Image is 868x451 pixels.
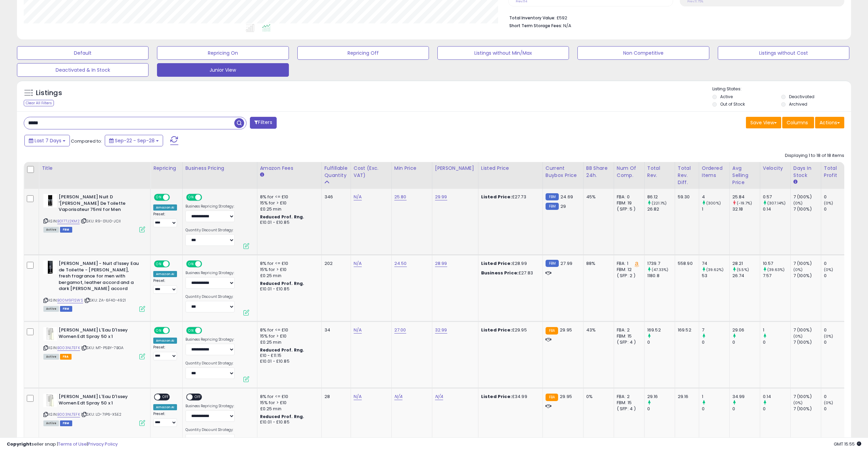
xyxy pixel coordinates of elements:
[647,260,675,267] div: 1739.7
[767,200,786,206] small: (307.14%)
[763,165,788,172] div: Velocity
[81,412,121,417] span: | SKU: LD-7IP6-X5E2
[763,260,790,267] div: 10.57
[647,406,675,412] div: 0
[153,278,177,294] div: Preset:
[81,218,121,224] span: | SKU: R9-01U0-JCII
[88,441,118,447] a: Privacy Policy
[617,339,639,345] div: ( SFP: 4 )
[354,165,389,179] div: Cost (Exc. VAT)
[153,345,177,360] div: Preset:
[793,327,821,333] div: 7 (100%)
[793,179,797,185] small: Days In Stock.
[17,63,149,77] button: Deactivated & In Stock
[435,194,447,200] a: 29.99
[586,394,609,400] div: 0%
[481,194,537,200] div: £27.73
[789,101,807,107] label: Archived
[763,327,790,333] div: 1
[647,206,675,212] div: 26.82
[718,46,849,60] button: Listings without Cost
[732,394,760,400] div: 34.99
[560,260,572,267] span: 27.99
[617,406,639,412] div: ( SFP: 4 )
[36,88,62,98] h5: Listings
[71,138,102,144] span: Compared to:
[481,194,512,200] b: Listed Price:
[354,194,362,200] a: N/A
[793,400,803,405] small: (0%)
[43,354,59,360] span: All listings currently available for purchase on Amazon
[732,194,760,200] div: 25.84
[169,261,180,267] span: OFF
[702,327,729,333] div: 7
[560,393,572,400] span: 29.95
[60,306,72,312] span: FBM
[58,441,87,447] a: Terms of Use
[763,273,790,279] div: 7.57
[678,394,694,400] div: 29.16
[702,165,727,179] div: Ordered Items
[702,394,729,400] div: 1
[481,327,537,333] div: £29.95
[702,339,729,345] div: 0
[617,206,639,212] div: ( SFP: 5 )
[763,394,790,400] div: 0.14
[785,152,844,159] div: Displaying 1 to 18 of 18 items
[509,13,839,21] li: £592
[43,260,145,311] div: ASIN:
[157,46,289,60] button: Repricing On
[185,228,235,233] label: Quantity Discount Strategy:
[586,165,611,179] div: BB Share 24h.
[324,165,348,179] div: Fulfillable Quantity
[763,339,790,345] div: 0
[824,194,851,200] div: 0
[185,337,235,342] label: Business Repricing Strategy:
[260,347,304,353] b: Reduced Prof. Rng.
[260,400,316,406] div: 15% for > £10
[617,327,639,333] div: FBA: 2
[115,137,155,144] span: Sep-22 - Sep-28
[324,260,346,267] div: 202
[824,333,833,339] small: (0%)
[678,260,694,267] div: 558.90
[201,328,212,333] span: OFF
[260,333,316,339] div: 15% for > £10
[763,406,790,412] div: 0
[720,94,733,100] label: Active
[260,273,316,279] div: £0.25 min
[481,394,537,400] div: £34.99
[42,165,147,172] div: Title
[153,271,177,277] div: Amazon AI
[737,200,752,206] small: (-19.7%)
[481,270,518,276] b: Business Price:
[435,393,443,400] a: N/A
[394,194,407,200] a: 25.80
[824,206,851,212] div: 0
[43,394,145,425] div: ASIN:
[324,194,346,200] div: 346
[354,393,362,400] a: N/A
[787,119,808,126] span: Columns
[435,327,447,333] a: 32.99
[260,194,316,200] div: 8% for <= £10
[187,261,195,267] span: ON
[155,261,163,267] span: ON
[793,194,821,200] div: 7 (100%)
[546,327,558,335] small: FBA
[185,271,235,275] label: Business Repricing Strategy:
[24,135,70,146] button: Last 7 Days
[647,273,675,279] div: 1180.8
[155,328,163,333] span: ON
[185,361,235,366] label: Quantity Discount Strategy:
[793,406,821,412] div: 7 (100%)
[160,394,171,400] span: OFF
[260,359,316,364] div: £10.01 - £10.85
[153,212,177,227] div: Preset:
[678,327,694,333] div: 169.52
[678,165,696,186] div: Total Rev. Diff.
[7,441,32,447] strong: Copyright
[60,227,72,233] span: FBM
[435,165,475,172] div: [PERSON_NAME]
[481,327,512,333] b: Listed Price:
